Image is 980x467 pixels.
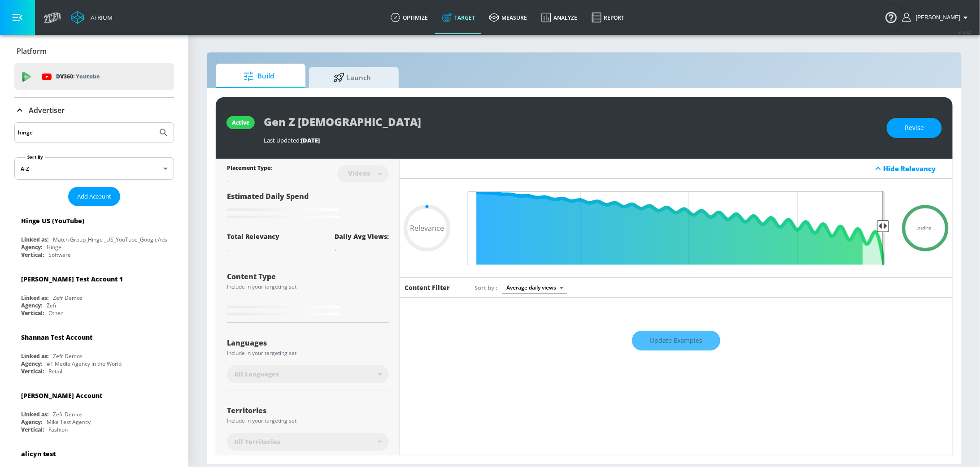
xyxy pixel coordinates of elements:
div: DV360: Youtube [14,63,174,90]
a: Report [584,1,632,34]
button: Open Resource Center [879,4,904,30]
div: Estimated Daily Spend [227,191,389,221]
div: Advertiser [14,98,174,123]
span: All Territories [234,437,280,446]
span: Sort by [475,284,497,292]
span: Loading... [915,226,935,230]
div: Hide Relevancy [884,164,947,173]
div: [PERSON_NAME] Account [21,391,102,400]
div: Match Group_Hinge _US_YouTube_GoogleAds [53,236,167,243]
div: Platform [14,39,174,64]
div: #1 Media Agency in the World [47,360,122,368]
a: Atrium [71,11,113,24]
div: Linked as: [21,352,48,360]
div: All Territories [227,433,389,451]
a: Analyze [534,1,584,34]
div: Software [48,251,71,259]
div: Zefr Demos [53,352,83,360]
input: Search by name [18,127,154,138]
div: Include in your targeting set [227,350,389,356]
div: Territories [227,407,389,414]
div: Total Relevancy [227,232,279,241]
span: All Languages [234,370,279,379]
input: Final Threshold [463,191,889,265]
div: Linked as: [21,411,48,418]
span: Launch [318,67,386,88]
span: login as: stephanie.wolklin@zefr.com [912,14,960,21]
div: [PERSON_NAME] AccountLinked as:Zefr DemosAgency:Mike Test AgencyVertical:Fashion [14,385,174,436]
button: Revise [887,118,942,138]
div: Vertical: [21,426,44,433]
a: measure [482,1,534,34]
div: Linked as: [21,294,48,302]
span: [DATE] [301,136,320,144]
div: Zefr Demos [53,294,83,302]
div: Videos [344,169,375,177]
a: Target [435,1,482,34]
div: Placement Type: [227,164,272,173]
div: [PERSON_NAME] Test Account 1Linked as:Zefr DemosAgency:ZefrVertical:Other [14,268,174,319]
label: Sort By [26,154,45,160]
div: Mike Test Agency [47,418,91,426]
div: alicyn test [21,450,56,458]
div: Zefr [47,302,57,309]
div: Linked as: [21,236,48,243]
div: Shannan Test AccountLinked as:Zefr DemosAgency:#1 Media Agency in the WorldVertical:Retail [14,326,174,377]
p: Youtube [76,72,100,81]
div: active [232,119,249,126]
div: Languages [227,339,389,346]
div: Average daily views [502,281,567,294]
button: Add Account [68,187,120,206]
div: All Languages [227,365,389,383]
div: Zefr Demos [53,411,83,418]
span: Estimated Daily Spend [227,191,309,201]
div: A-Z [14,157,174,180]
div: Hinge US (YouTube) [21,216,84,225]
div: Include in your targeting set [227,284,389,290]
div: Shannan Test Account [21,333,92,342]
div: Atrium [87,13,113,22]
span: Revise [905,122,924,134]
div: Other [48,309,63,317]
p: Advertiser [29,105,65,115]
div: Retail [48,368,62,375]
div: Vertical: [21,368,44,375]
div: Hide Relevancy [400,159,952,179]
div: Vertical: [21,251,44,259]
div: Hinge US (YouTube)Linked as:Match Group_Hinge _US_YouTube_GoogleAdsAgency:HingeVertical:Software [14,210,174,261]
div: Content Type [227,273,389,280]
span: Build [225,65,293,87]
span: v 4.25.2 [958,30,971,35]
div: Agency: [21,243,42,251]
div: Agency: [21,302,42,309]
p: Platform [17,46,47,56]
div: Vertical: [21,309,44,317]
span: Relevance [410,225,444,232]
a: optimize [383,1,435,34]
div: Agency: [21,418,42,426]
div: [PERSON_NAME] Test Account 1 [21,275,123,283]
div: Daily Avg Views: [335,232,389,241]
div: Agency: [21,360,42,368]
div: Fashion [48,426,68,433]
p: DV360: [56,72,100,82]
button: [PERSON_NAME] [902,12,971,23]
div: Last Updated: [264,136,878,144]
h6: Content Filter [405,283,450,292]
div: Include in your targeting set [227,418,389,424]
span: Add Account [77,191,111,202]
button: Submit Search [154,123,174,143]
div: Hinge [47,243,61,251]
